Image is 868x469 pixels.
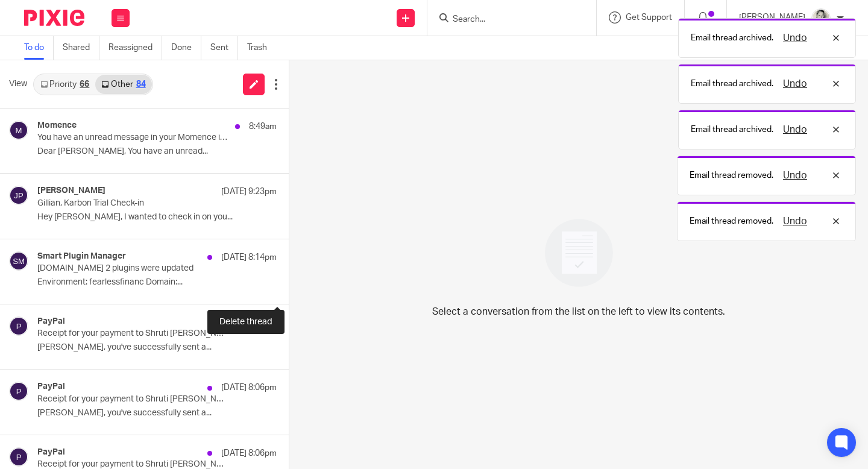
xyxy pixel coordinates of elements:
p: Email thread archived. [691,32,773,44]
p: [PERSON_NAME], you've successfully sent a... [37,408,277,418]
img: svg%3E [9,447,28,467]
p: [DATE] 8:14pm [221,251,277,263]
p: [DATE] 9:23pm [221,186,277,198]
img: image [537,211,621,295]
p: Environment: fearlessfinanc Domain:... [37,277,277,288]
p: Receipt for your payment to Shruti [PERSON_NAME] [37,394,229,404]
p: Email thread removed. [690,169,773,181]
div: 66 [80,80,89,89]
p: Receipt for your payment to Shruti [PERSON_NAME] [37,329,229,339]
button: Undo [779,122,811,137]
p: Select a conversation from the list on the left to view its contents. [432,304,725,319]
p: 8:49am [249,121,277,133]
img: DA590EE6-2184-4DF2-A25D-D99FB904303F_1_201_a.jpeg [811,8,831,28]
a: Shared [63,36,99,60]
a: Trash [247,36,276,60]
a: To do [24,36,54,60]
p: [DOMAIN_NAME] 2 plugins were updated [37,263,229,274]
h4: Momence [37,121,77,131]
span: View [9,78,27,90]
img: svg%3E [9,251,28,271]
img: svg%3E [9,316,28,336]
p: [DATE] 8:06pm [221,382,277,394]
a: Other84 [95,75,151,94]
h4: PayPal [37,447,65,458]
a: Sent [210,36,238,60]
img: svg%3E [9,382,28,401]
h4: PayPal [37,316,65,327]
p: Gillian, Karbon Trial Check-in [37,198,229,209]
button: Undo [779,31,811,45]
p: Dear [PERSON_NAME], You have an unread... [37,146,277,157]
p: Email thread archived. [691,124,773,136]
p: Email thread archived. [691,78,773,90]
p: Email thread removed. [690,215,773,227]
h4: [PERSON_NAME] [37,186,105,196]
p: [PERSON_NAME], you've successfully sent a... [37,342,277,353]
p: [DATE] 8:06pm [221,447,277,459]
button: Undo [779,77,811,91]
img: Pixie [24,10,84,26]
a: Priority66 [34,75,95,94]
p: Hey [PERSON_NAME], I wanted to check in on you... [37,212,277,222]
h4: PayPal [37,382,65,392]
button: Undo [779,214,811,228]
p: [DATE] 8:06pm [221,316,277,329]
a: Reassigned [108,36,162,60]
h4: Smart Plugin Manager [37,251,126,262]
img: svg%3E [9,186,28,205]
div: 84 [136,80,146,89]
a: Done [171,36,201,60]
button: Undo [779,168,811,183]
p: You have an unread message in your Momence inbox [37,133,229,143]
img: svg%3E [9,121,28,140]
